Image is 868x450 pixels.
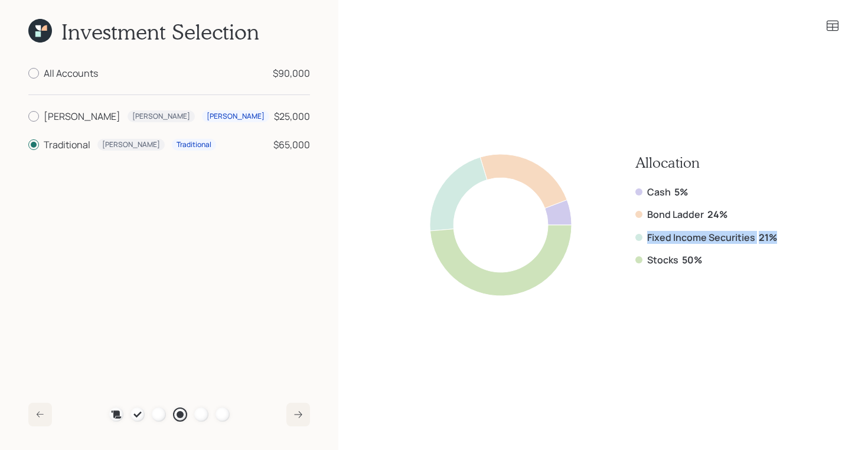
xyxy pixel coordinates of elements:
div: [PERSON_NAME] [207,112,265,122]
div: $65,000 [273,138,310,152]
label: Cash [647,185,671,198]
label: Stocks [647,253,678,266]
div: $25,000 [274,109,310,123]
div: $90,000 [273,66,310,80]
div: Traditional [177,140,211,150]
div: [PERSON_NAME] [132,112,190,122]
div: All Accounts [44,66,98,80]
b: 21% [759,231,777,244]
label: Bond Ladder [647,208,704,221]
b: 5% [674,185,688,198]
h1: Investment Selection [61,19,259,44]
h3: Allocation [635,154,777,171]
label: Fixed Income Securities [647,231,755,244]
div: [PERSON_NAME] [44,109,120,123]
b: 50% [682,253,702,266]
b: 24% [707,208,727,221]
div: [PERSON_NAME] [102,140,160,150]
div: Traditional [44,138,90,152]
